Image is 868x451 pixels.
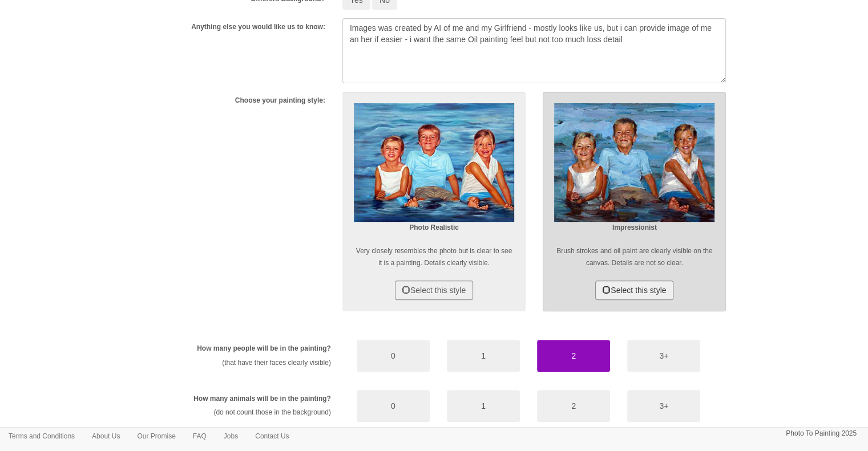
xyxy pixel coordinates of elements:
[537,390,610,422] button: 2
[395,281,473,300] button: Select this style
[627,340,700,372] button: 3+
[83,428,128,445] a: About Us
[354,245,514,269] p: Very closely resembles the photo but is clear to see it is a painting. Details clearly visible.
[215,428,247,445] a: Jobs
[191,22,325,32] label: Anything else you would like us to know:
[554,245,714,269] p: Brush strokes and oil paint are clearly visible on the canvas. Details are not so clear.
[247,428,297,445] a: Contact Us
[197,344,331,354] label: How many people will be in the painting?
[354,222,514,234] p: Photo Realistic
[184,428,215,445] a: FAQ
[235,96,325,105] label: Choose your painting style:
[447,390,520,422] button: 1
[357,340,430,372] button: 0
[357,390,430,422] button: 0
[786,428,857,440] p: Photo To Painting 2025
[128,428,184,445] a: Our Promise
[537,340,610,372] button: 2
[627,390,700,422] button: 3+
[159,357,331,369] p: (that have their faces clearly visible)
[193,394,331,404] label: How many animals will be in the painting?
[595,281,673,300] button: Select this style
[554,222,714,234] p: Impressionist
[554,103,714,222] img: Impressionist
[354,103,514,222] img: Realism
[447,340,520,372] button: 1
[159,407,331,419] p: (do not count those in the background)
